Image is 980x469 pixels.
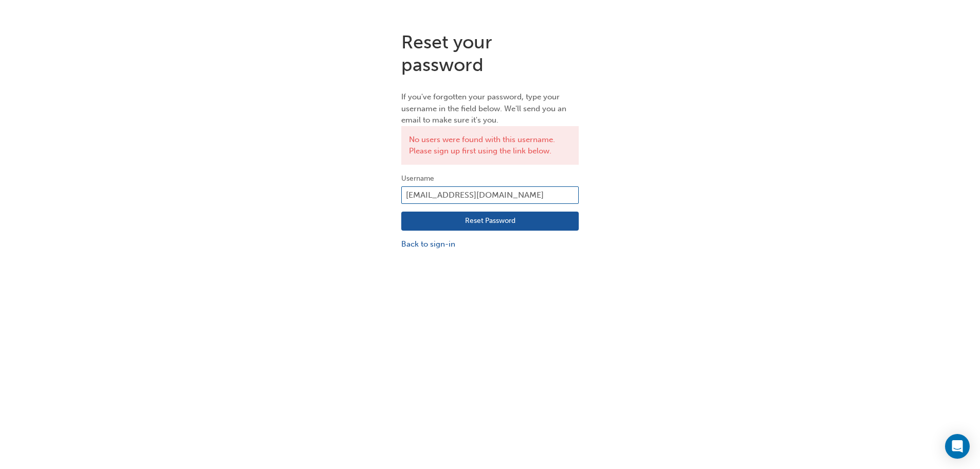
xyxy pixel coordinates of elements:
[401,238,579,250] a: Back to sign-in
[945,434,970,459] div: Open Intercom Messenger
[401,126,579,165] div: No users were found with this username. Please sign up first using the link below.
[401,212,579,231] button: Reset Password
[401,186,579,204] input: Username
[401,91,579,126] p: If you've forgotten your password, type your username in the field below. We'll send you an email...
[401,172,579,185] label: Username
[401,31,579,76] h1: Reset your password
